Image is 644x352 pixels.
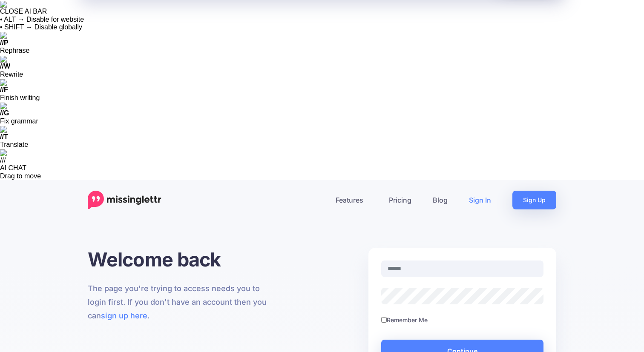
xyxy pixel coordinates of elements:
p: The page you're trying to access needs you to login first. If you don't have an account then you ... [88,282,276,323]
h1: Welcome back [88,248,276,271]
a: Blog [422,191,458,209]
a: sign up here [101,311,147,320]
label: Remember Me [387,315,428,325]
a: Sign In [458,191,502,209]
a: Pricing [378,191,422,209]
a: Features [325,191,378,209]
a: Sign Up [512,191,556,209]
